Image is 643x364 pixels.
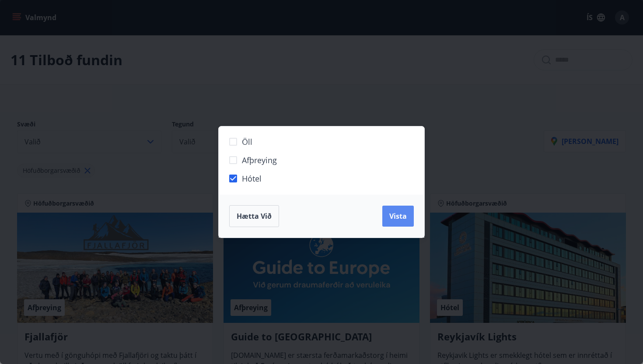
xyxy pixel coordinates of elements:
span: Hætta við [237,211,272,221]
span: Hótel [242,173,262,184]
span: Vista [389,211,407,221]
span: Öll [242,136,252,147]
span: Afþreying [242,154,277,166]
button: Hætta við [229,205,279,227]
button: Vista [382,206,414,227]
